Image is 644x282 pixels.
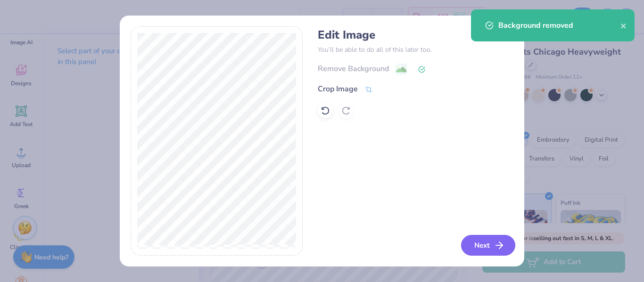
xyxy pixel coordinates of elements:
div: Crop Image [318,83,358,95]
p: You’ll be able to do all of this later too. [318,45,513,55]
h4: Edit Image [318,28,513,42]
button: close [620,20,627,31]
button: Next [461,235,515,256]
div: Background removed [498,20,620,31]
